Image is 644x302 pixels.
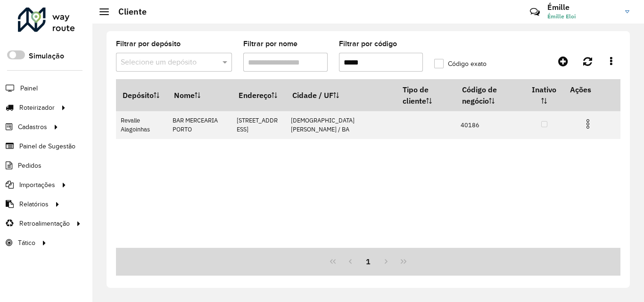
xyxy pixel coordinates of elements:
a: Contato Rápido [525,2,545,22]
td: BAR MERCEARIA PORTO [167,111,232,139]
span: Cadastros [18,122,47,132]
span: Retroalimentação [19,219,70,229]
td: Revalle Alagoinhas [116,111,167,139]
th: Depósito [116,80,167,111]
td: 40186 [456,111,525,139]
label: Simulação [29,50,64,62]
th: Endereço [232,80,286,111]
label: Filtrar por código [339,38,397,49]
th: Cidade / UF [286,80,396,111]
span: Émille Eloi [547,12,618,21]
span: Tático [18,238,35,248]
th: Nome [167,80,232,111]
span: Relatórios [19,199,49,209]
label: Código exato [434,59,487,69]
label: Filtrar por depósito [116,38,181,49]
button: 1 [359,253,377,270]
span: Importações [19,180,55,190]
th: Ações [563,80,620,99]
span: Painel de Sugestão [19,141,75,151]
span: Pedidos [18,161,41,171]
th: Tipo de cliente [396,80,456,111]
th: Inativo [525,80,563,111]
span: Roteirizador [19,103,55,113]
label: Filtrar por nome [243,38,297,49]
h2: Cliente [109,7,147,17]
td: [DEMOGRAPHIC_DATA] [PERSON_NAME] / BA [286,111,396,139]
td: [STREET_ADDRESS] [232,111,286,139]
th: Código de negócio [456,80,525,111]
span: Painel [20,83,38,93]
h3: Émille [547,3,618,12]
